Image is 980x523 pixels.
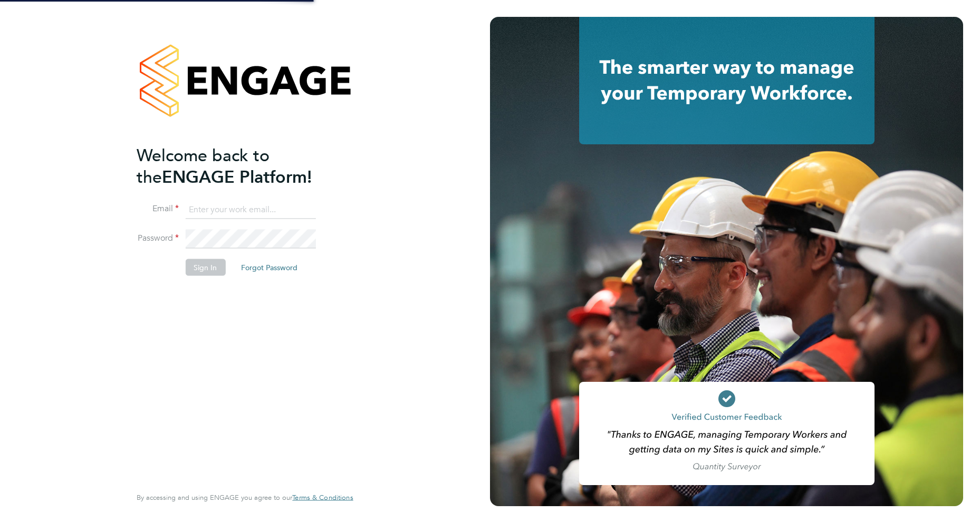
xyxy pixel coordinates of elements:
a: Terms & Conditions [292,494,353,502]
button: Forgot Password [233,259,306,276]
input: Enter your work email... [185,200,315,219]
span: Welcome back to the [137,145,270,187]
label: Password [137,233,179,244]
h2: ENGAGE Platform! [137,144,342,188]
button: Sign In [185,259,225,276]
span: By accessing and using ENGAGE you agree to our [137,493,353,502]
label: Email [137,203,179,214]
